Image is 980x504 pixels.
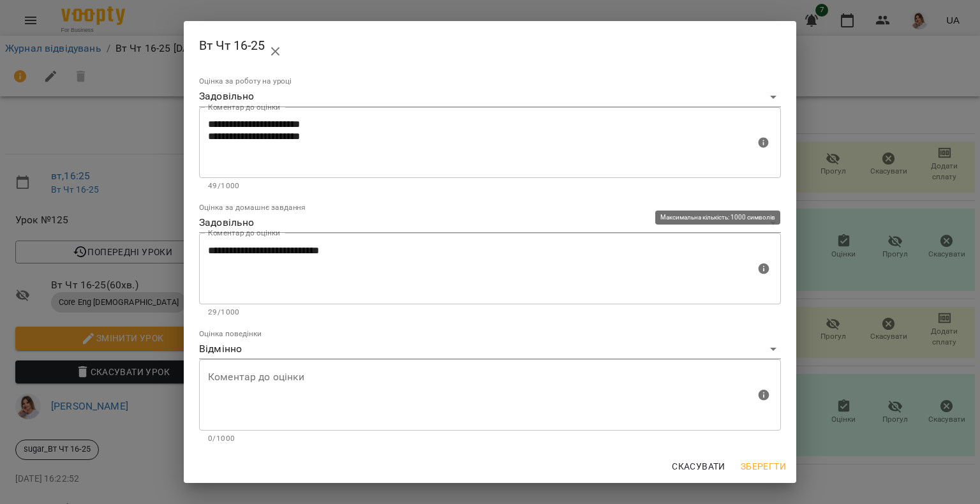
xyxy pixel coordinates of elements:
[199,339,781,360] div: Відмінно
[667,455,731,478] button: Скасувати
[208,306,772,319] p: 29/1000
[741,459,786,474] span: Зберегти
[208,433,772,445] p: 0/1000
[199,330,262,337] label: Оцінка поведінки
[199,31,781,62] h2: Вт Чт 16-25
[199,359,781,445] div: Максимальна кількість: 1000 символів
[208,180,772,193] p: 49/1000
[199,87,781,107] div: Задовільно
[736,455,791,478] button: Зберегти
[199,78,292,85] label: Оцінка за роботу на уроці
[199,107,781,193] div: Максимальна кількість: 1000 символів
[672,459,725,474] span: Скасувати
[199,213,781,233] div: Задовільно
[260,36,291,67] button: close
[199,204,306,211] label: Оцінка за домашнє завдання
